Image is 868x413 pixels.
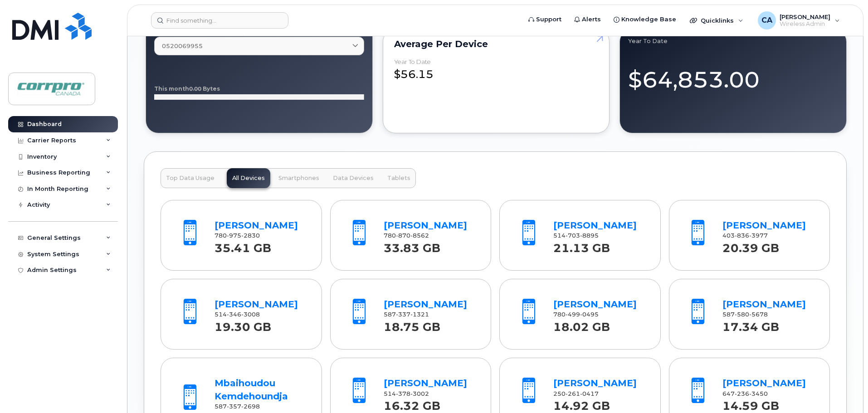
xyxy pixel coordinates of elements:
[722,299,806,310] a: [PERSON_NAME]
[582,15,601,24] span: Alerts
[215,403,260,410] span: 587
[384,236,440,255] strong: 33.83 GB
[553,394,610,413] strong: 14.92 GB
[735,232,749,239] span: 836
[384,311,429,318] span: 587
[384,390,429,397] span: 514
[384,299,467,310] a: [PERSON_NAME]
[384,315,440,334] strong: 18.75 GB
[536,15,561,24] span: Support
[553,232,599,239] span: 514
[522,10,568,29] a: Support
[735,311,749,318] span: 580
[166,175,215,182] span: Top Data Usage
[215,315,271,334] strong: 19.30 GB
[780,13,830,20] span: [PERSON_NAME]
[151,12,288,29] input: Find something...
[227,232,241,239] span: 975
[722,378,806,389] a: [PERSON_NAME]
[410,232,429,239] span: 8562
[735,390,749,397] span: 236
[553,390,599,397] span: 250
[387,175,410,182] span: Tablets
[384,232,429,239] span: 780
[780,20,830,28] span: Wireless Admin
[553,378,637,389] a: [PERSON_NAME]
[553,315,610,334] strong: 18.02 GB
[410,390,429,397] span: 3002
[215,220,298,231] a: [PERSON_NAME]
[628,38,838,45] div: Year to Date
[278,175,319,182] span: Smartphones
[227,403,241,410] span: 357
[154,85,189,92] tspan: This month
[189,85,220,92] tspan: 0.00 Bytes
[384,220,467,231] a: [PERSON_NAME]
[553,299,637,310] a: [PERSON_NAME]
[722,390,768,397] span: 647
[553,220,637,231] a: [PERSON_NAME]
[154,37,364,55] a: 0520069955
[761,15,772,26] span: CA
[621,15,676,24] span: Knowledge Base
[701,17,734,24] span: Quicklinks
[607,10,683,29] a: Knowledge Base
[580,311,599,318] span: 0495
[722,232,768,239] span: 403
[722,394,779,413] strong: 14.59 GB
[566,390,580,397] span: 261
[215,232,260,239] span: 780
[722,315,779,334] strong: 17.34 GB
[396,311,410,318] span: 337
[215,311,260,318] span: 514
[162,42,203,50] span: 0520069955
[215,378,288,402] a: Mbaihoudou Kemdehoundja
[566,311,580,318] span: 499
[553,311,599,318] span: 780
[215,236,271,255] strong: 35.41 GB
[241,311,260,318] span: 3008
[241,403,260,410] span: 2698
[749,390,768,397] span: 3450
[382,168,416,188] button: Tablets
[683,11,750,29] div: Quicklinks
[751,11,846,29] div: Carl Agbay
[722,311,768,318] span: 587
[384,378,467,389] a: [PERSON_NAME]
[410,311,429,318] span: 1321
[722,236,779,255] strong: 20.39 GB
[327,168,379,188] button: Data Devices
[394,58,599,82] div: $56.15
[161,168,220,188] button: Top Data Usage
[566,232,580,239] span: 703
[241,232,260,239] span: 2830
[215,299,298,310] a: [PERSON_NAME]
[722,220,806,231] a: [PERSON_NAME]
[273,168,325,188] button: Smartphones
[394,40,599,48] div: Average per Device
[749,232,768,239] span: 3977
[333,175,374,182] span: Data Devices
[568,10,607,29] a: Alerts
[628,56,838,95] div: $64,853.00
[227,311,241,318] span: 346
[553,236,610,255] strong: 21.13 GB
[394,58,431,65] div: Year to Date
[580,390,599,397] span: 0417
[580,232,599,239] span: 8895
[396,390,410,397] span: 378
[396,232,410,239] span: 870
[749,311,768,318] span: 5678
[384,394,440,413] strong: 16.32 GB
